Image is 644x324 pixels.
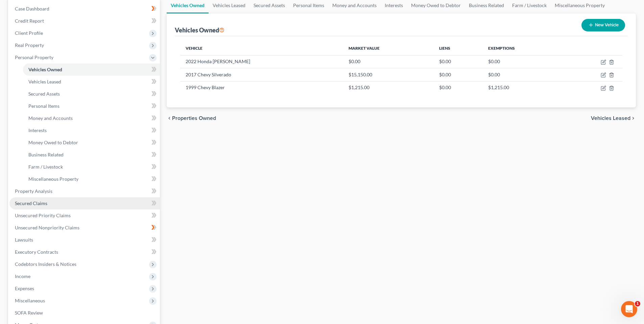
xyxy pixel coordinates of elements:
[180,68,343,81] td: 2017 Chevy Silverado
[343,68,434,81] td: $15,150.00
[28,115,73,121] span: Money and Accounts
[343,55,434,68] td: $0.00
[15,298,45,303] span: Miscellaneous
[175,26,224,34] div: Vehicles Owned
[9,222,160,234] a: Unsecured Nonpriority Claims
[483,42,564,55] th: Exemptions
[15,249,58,255] span: Executory Contracts
[9,234,160,246] a: Lawsuits
[15,200,47,206] span: Secured Claims
[483,81,564,94] td: $1,215.00
[23,124,160,136] a: Interests
[167,116,172,121] i: chevron_left
[28,67,62,72] span: Vehicles Owned
[15,42,44,48] span: Real Property
[23,64,160,76] a: Vehicles Owned
[9,3,160,15] a: Case Dashboard
[180,55,343,68] td: 2022 Honda [PERSON_NAME]
[15,273,30,279] span: Income
[581,19,625,31] button: New Vehicle
[434,42,483,55] th: Liens
[621,301,637,317] iframe: Intercom live chat
[23,149,160,161] a: Business Related
[9,185,160,197] a: Property Analysis
[483,55,564,68] td: $0.00
[483,68,564,81] td: $0.00
[434,55,483,68] td: $0.00
[23,173,160,185] a: Miscellaneous Property
[28,127,47,133] span: Interests
[9,307,160,319] a: SOFA Review
[28,79,61,84] span: Vehicles Leased
[23,76,160,88] a: Vehicles Leased
[15,188,52,194] span: Property Analysis
[15,6,49,11] span: Case Dashboard
[28,140,78,145] span: Money Owed to Debtor
[9,246,160,258] a: Executory Contracts
[23,136,160,149] a: Money Owed to Debtor
[343,81,434,94] td: $1,215.00
[23,112,160,124] a: Money and Accounts
[15,237,33,243] span: Lawsuits
[630,116,636,121] i: chevron_right
[635,301,640,306] span: 1
[15,30,43,36] span: Client Profile
[172,116,216,121] span: Properties Owned
[15,310,43,316] span: SOFA Review
[28,91,60,97] span: Secured Assets
[15,261,76,267] span: Codebtors Insiders & Notices
[15,285,34,291] span: Expenses
[23,161,160,173] a: Farm / Livestock
[9,15,160,27] a: Credit Report
[591,116,630,121] span: Vehicles Leased
[591,116,636,121] button: Vehicles Leased chevron_right
[28,152,64,157] span: Business Related
[15,225,79,230] span: Unsecured Nonpriority Claims
[9,197,160,209] a: Secured Claims
[167,116,216,121] button: chevron_left Properties Owned
[180,42,343,55] th: Vehicle
[434,81,483,94] td: $0.00
[15,213,71,218] span: Unsecured Priority Claims
[28,164,63,170] span: Farm / Livestock
[23,100,160,112] a: Personal Items
[15,18,44,24] span: Credit Report
[15,54,53,60] span: Personal Property
[28,176,78,182] span: Miscellaneous Property
[434,68,483,81] td: $0.00
[9,209,160,222] a: Unsecured Priority Claims
[343,42,434,55] th: Market Value
[28,103,59,109] span: Personal Items
[180,81,343,94] td: 1999 Chevy Blazer
[23,88,160,100] a: Secured Assets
